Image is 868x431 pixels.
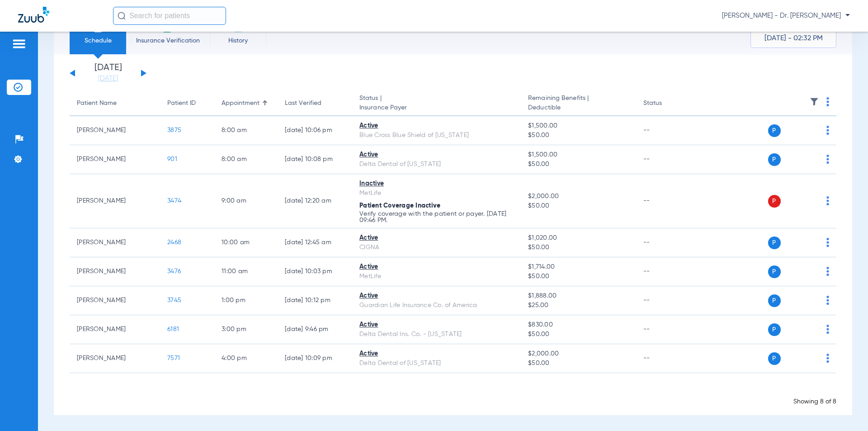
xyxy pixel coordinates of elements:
span: $50.00 [528,272,628,281]
div: Active [359,262,514,272]
td: [PERSON_NAME] [70,174,160,228]
td: -- [636,116,697,145]
div: Active [359,233,514,243]
img: group-dot-blue.svg [826,325,829,334]
img: group-dot-blue.svg [826,296,829,305]
span: 6181 [167,326,179,332]
img: filter.svg [810,97,819,106]
div: Active [359,349,514,359]
td: [DATE] 10:12 PM [278,286,352,315]
img: group-dot-blue.svg [826,354,829,363]
div: CIGNA [359,243,514,252]
span: $50.00 [528,201,628,211]
div: Appointment [222,99,259,108]
td: -- [636,174,697,228]
div: Patient ID [167,99,196,108]
iframe: Chat Widget [823,388,868,431]
span: [PERSON_NAME] - Dr. [PERSON_NAME] [722,11,850,20]
td: [DATE] 10:06 PM [278,116,352,145]
img: group-dot-blue.svg [826,155,829,164]
span: $1,020.00 [528,233,628,243]
input: Search for patients [113,7,226,25]
td: 8:00 AM [214,145,278,174]
span: P [768,352,781,365]
div: Inactive [359,179,514,189]
span: 3875 [167,127,181,133]
td: [PERSON_NAME] [70,315,160,344]
td: 4:00 PM [214,344,278,373]
span: Insurance Payer [359,103,514,113]
div: Appointment [222,99,270,108]
th: Remaining Benefits | [521,91,636,116]
td: 3:00 PM [214,315,278,344]
span: $1,500.00 [528,121,628,131]
span: $50.00 [528,330,628,339]
img: Zuub Logo [18,7,49,23]
span: $2,000.00 [528,192,628,201]
li: [DATE] [81,63,135,83]
span: $50.00 [528,131,628,140]
td: [DATE] 10:09 PM [278,344,352,373]
span: $830.00 [528,320,628,330]
td: [DATE] 12:20 AM [278,174,352,228]
div: Last Verified [285,99,345,108]
td: -- [636,145,697,174]
img: Search Icon [118,12,126,20]
span: $25.00 [528,301,628,310]
span: Schedule [76,36,119,45]
td: [PERSON_NAME] [70,116,160,145]
span: $2,000.00 [528,349,628,359]
img: group-dot-blue.svg [826,126,829,135]
p: Verify coverage with the patient or payer. [DATE] 09:46 PM. [359,211,514,223]
div: Patient Name [77,99,117,108]
span: $1,500.00 [528,150,628,160]
span: 7571 [167,355,180,361]
div: Delta Dental of [US_STATE] [359,359,514,368]
div: Active [359,291,514,301]
div: Delta Dental of [US_STATE] [359,160,514,169]
span: 3745 [167,297,181,303]
span: Deductible [528,103,628,113]
td: [PERSON_NAME] [70,145,160,174]
span: P [768,124,781,137]
span: $50.00 [528,243,628,252]
td: [DATE] 12:45 AM [278,228,352,257]
th: Status [636,91,697,116]
td: 1:00 PM [214,286,278,315]
div: Active [359,150,514,160]
div: Patient ID [167,99,207,108]
span: P [768,294,781,307]
td: [DATE] 10:03 PM [278,257,352,286]
td: 9:00 AM [214,174,278,228]
span: $50.00 [528,359,628,368]
a: [DATE] [81,74,135,83]
div: Active [359,121,514,131]
div: Guardian Life Insurance Co. of America [359,301,514,310]
td: 11:00 AM [214,257,278,286]
td: 8:00 AM [214,116,278,145]
span: $1,714.00 [528,262,628,272]
div: Active [359,320,514,330]
div: Patient Name [77,99,153,108]
td: -- [636,286,697,315]
img: group-dot-blue.svg [826,238,829,247]
span: 901 [167,156,177,162]
span: P [768,153,781,166]
img: group-dot-blue.svg [826,97,829,106]
td: [DATE] 9:46 PM [278,315,352,344]
td: [PERSON_NAME] [70,286,160,315]
div: Last Verified [285,99,321,108]
img: group-dot-blue.svg [826,267,829,276]
td: -- [636,315,697,344]
td: [PERSON_NAME] [70,228,160,257]
div: Delta Dental Ins. Co. - [US_STATE] [359,330,514,339]
span: [DATE] - 02:32 PM [764,34,823,43]
span: 2468 [167,239,181,246]
img: hamburger-icon [12,38,26,49]
td: [PERSON_NAME] [70,344,160,373]
span: 3476 [167,268,181,275]
span: P [768,265,781,278]
th: Status | [352,91,521,116]
span: $50.00 [528,160,628,169]
span: 3474 [167,198,181,204]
